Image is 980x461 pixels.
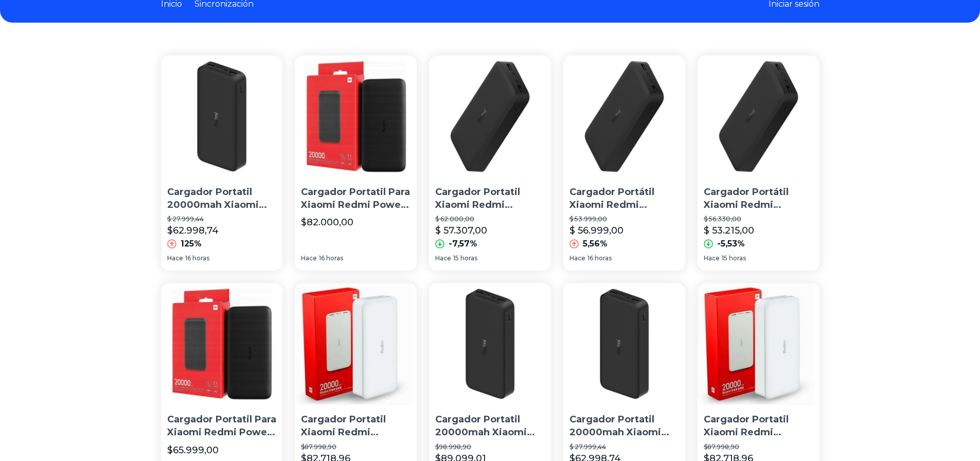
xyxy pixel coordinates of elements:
[722,254,746,262] font: 15 horas
[449,239,477,249] font: -7,57%
[295,56,417,271] a: Cargador Portatil Para Xiaomi Redmi Power Bank 20000mah 18wCargador Portatil Para Xiaomi Redmi Po...
[161,56,283,271] a: Cargador Portatil 20000mah Xiaomi Redmi Power Bank 18w Usb-cCargador Portatil 20000mah Xiaomi Red...
[569,186,655,249] font: Cargador Portátil Xiaomi Redmi 20000mah Carga Rapida 18w Color Negro
[301,443,336,451] font: $87.998,90
[435,215,474,223] font: $ 62.000,00
[301,254,317,262] font: Hace
[569,254,585,262] font: Hace
[161,56,283,178] img: Cargador Portatil 20000mah Xiaomi Redmi Power Bank 18w Usb-c
[319,254,343,262] font: 16 horas
[704,254,720,262] font: Hace
[704,215,741,223] font: $ 56.330,00
[435,186,521,236] font: Cargador Portatil Xiaomi Redmi 20000mah Carga Rapida 18w Col
[185,254,209,262] font: 16 horas
[181,239,202,249] font: 125%
[167,414,276,451] font: Cargador Portatil Para Xiaomi Redmi Power Bank 20000mah 18w
[435,225,487,236] font: $ 57.307,00
[569,225,623,236] font: $ 56.999,00
[295,283,417,405] img: Cargador Portatil Xiaomi Redmi 20000mah Carga Rapida 18w
[167,215,204,223] font: $ 27.999,44
[587,254,612,262] font: 16 horas
[698,56,819,271] a: Cargador Portátil Xiaomi Redmi 20000mah Carga Rapida 18w Color NegroCargador Portátil Xiaomi Redm...
[704,443,739,451] font: $87.998,90
[563,56,685,178] img: Cargador Portátil Xiaomi Redmi 20000mah Carga Rapida 18w Color Negro
[698,283,819,405] img: Cargador Portatil Xiaomi Redmi 20000mah Carga Rapida 18w
[167,445,219,456] font: $65.999,00
[301,186,410,223] font: Cargador Portatil Para Xiaomi Redmi Power Bank 20000mah 18w
[583,239,608,249] font: 5,56%
[569,443,606,451] font: $ 27.999,44
[429,283,551,405] img: Cargador Portatil 20000mah Xiaomi Redmi Power Bank 18w Usb-c
[698,56,819,178] img: Cargador Portátil Xiaomi Redmi 20000mah Carga Rapida 18w Color Negro
[569,215,607,223] font: $ 53.999,00
[167,254,183,262] font: Hace
[429,56,551,178] img: Cargador Portatil Xiaomi Redmi 20000mah Carga Rapida 18w Col
[429,56,551,271] a: Cargador Portatil Xiaomi Redmi 20000mah Carga Rapida 18w ColCargador Portatil Xiaomi Redmi 20000m...
[704,186,790,249] font: Cargador Portátil Xiaomi Redmi 20000mah Carga Rapida 18w Color Negro
[704,225,754,236] font: $ 53.215,00
[295,56,417,178] img: Cargador Portatil Para Xiaomi Redmi Power Bank 20000mah 18w
[167,225,219,236] font: $62.998,74
[563,283,685,405] img: Cargador Portatil 20000mah Xiaomi Redmi Power Bank 18w Usb-c
[717,239,745,249] font: -5,53%
[435,254,451,262] font: Hace
[563,56,685,271] a: Cargador Portátil Xiaomi Redmi 20000mah Carga Rapida 18w Color NegroCargador Portátil Xiaomi Redm...
[435,443,471,451] font: $98.998,90
[161,283,283,405] img: Cargador Portatil Para Xiaomi Redmi Power Bank 20000mah 18w
[453,254,477,262] font: 15 horas
[301,217,353,228] font: $82.000,00
[167,186,267,236] font: Cargador Portatil 20000mah Xiaomi Redmi Power Bank 18w Usb-c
